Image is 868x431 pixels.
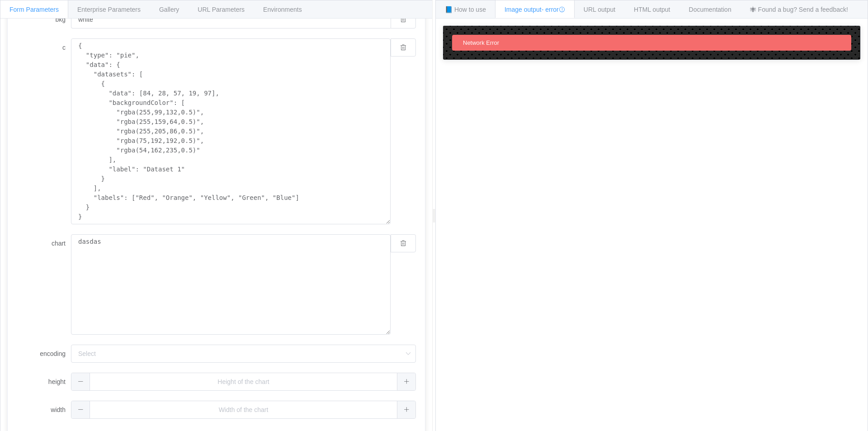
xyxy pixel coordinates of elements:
[71,345,416,363] input: Select
[463,39,499,46] span: Network Error
[17,10,71,28] label: bkg
[689,6,731,13] span: Documentation
[159,6,179,13] span: Gallery
[750,6,848,13] span: 🕷 Found a bug? Send a feedback!
[71,401,416,419] input: Width of the chart
[505,6,565,13] span: Image output
[445,6,486,13] span: 📘 How to use
[71,10,391,28] input: Background of the chart canvas. Accepts rgb (rgb(255,255,120)), colors (red), and url-encoded hex...
[584,6,615,13] span: URL output
[17,373,71,391] label: height
[17,345,71,363] label: encoding
[17,38,71,57] label: c
[77,6,141,13] span: Enterprise Parameters
[71,373,416,391] input: Height of the chart
[634,6,670,13] span: HTML output
[17,234,71,252] label: chart
[198,6,245,13] span: URL Parameters
[263,6,302,13] span: Environments
[17,401,71,419] label: width
[9,6,59,13] span: Form Parameters
[542,6,565,13] span: - error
